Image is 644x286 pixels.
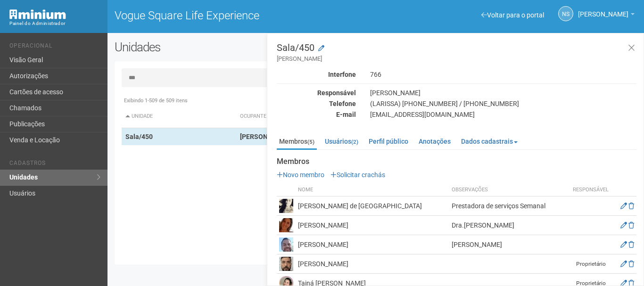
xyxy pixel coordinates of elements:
div: 766 [363,70,644,79]
a: Excluir membro [628,241,634,248]
a: Solicitar crachás [330,171,385,179]
div: Interfone [270,70,363,79]
img: user.png [279,199,293,213]
strong: Membros [277,157,636,166]
div: Painel do Administrador [9,19,100,28]
th: Unidade: activate to sort column descending [122,105,237,128]
h2: Unidades [115,40,324,54]
div: [PERSON_NAME] [363,89,644,97]
a: Editar membro [620,260,627,268]
img: user.png [279,257,293,271]
a: [PERSON_NAME] [578,12,635,19]
div: [EMAIL_ADDRESS][DOMAIN_NAME] [363,110,644,119]
a: Novo membro [277,171,324,179]
div: E-mail [270,110,363,119]
td: [PERSON_NAME] [449,235,567,254]
a: Editar membro [620,241,627,248]
li: Cadastros [9,160,100,170]
td: [PERSON_NAME] de [GEOGRAPHIC_DATA] [296,196,449,216]
img: user.png [279,237,293,252]
a: Editar membro [620,221,627,229]
div: Exibindo 1-509 de 509 itens [122,97,630,105]
td: Proprietário [567,254,614,274]
img: user.png [279,218,293,232]
li: Operacional [9,42,100,52]
strong: [PERSON_NAME] [240,133,291,140]
a: Dados cadastrais [459,134,520,148]
h3: Sala/450 [277,43,636,63]
a: Editar membro [620,202,627,210]
th: Ocupante: activate to sort column ascending [236,105,447,128]
a: Excluir membro [628,260,634,268]
small: (2) [351,139,358,145]
img: Minium [9,9,66,19]
a: Perfil público [366,134,411,148]
small: (5) [307,139,314,145]
td: [PERSON_NAME] [296,216,449,235]
a: Excluir membro [628,202,634,210]
a: Anotações [416,134,453,148]
td: Prestadora de serviços Semanal [449,196,567,216]
strong: Sala/450 [125,133,153,140]
th: Nome [296,184,449,196]
td: [PERSON_NAME] [296,254,449,274]
a: Modificar a unidade [318,44,324,53]
a: Usuários(2) [322,134,361,148]
td: [PERSON_NAME] [296,235,449,254]
th: Observações [449,184,567,196]
small: [PERSON_NAME] [277,55,636,63]
h1: Vogue Square Life Experience [115,9,369,22]
a: Voltar para o portal [481,11,544,19]
div: (LARISSA) [PHONE_NUMBER] / [PHONE_NUMBER] [363,99,644,108]
a: NS [558,6,573,21]
a: Membros(5) [277,134,317,150]
div: Telefone [270,99,363,108]
span: Nicolle Silva [578,1,628,18]
th: Responsável [567,184,614,196]
div: Responsável [270,89,363,97]
a: Excluir membro [628,221,634,229]
td: Dra.[PERSON_NAME] [449,216,567,235]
